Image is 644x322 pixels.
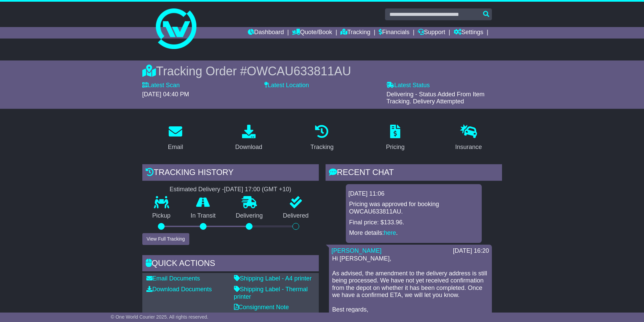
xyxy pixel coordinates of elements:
[247,64,351,78] span: OWCAU633811AU
[234,275,312,282] a: Shipping Label - A4 printer
[163,122,187,154] a: Email
[224,186,291,193] div: [DATE] 17:00 (GMT +10)
[142,255,319,273] div: Quick Actions
[226,212,273,220] p: Delivering
[382,122,409,154] a: Pricing
[142,186,319,193] div: Estimated Delivery -
[142,212,181,220] p: Pickup
[234,286,308,300] a: Shipping Label - Thermal printer
[332,247,382,254] a: [PERSON_NAME]
[273,212,319,220] p: Delivered
[142,91,189,98] span: [DATE] 04:40 PM
[142,164,319,182] div: Tracking history
[310,143,333,152] div: Tracking
[264,82,309,89] label: Latest Location
[379,27,409,39] a: Financials
[142,64,502,78] div: Tracking Order #
[386,143,405,152] div: Pricing
[111,314,209,320] span: © One World Courier 2025. All rights reserved.
[235,143,262,152] div: Download
[451,122,486,154] a: Insurance
[248,27,284,39] a: Dashboard
[384,229,396,236] a: here
[146,286,212,293] a: Download Documents
[142,233,189,245] button: View Full Tracking
[453,247,489,255] div: [DATE] 16:20
[231,122,267,154] a: Download
[326,164,502,182] div: RECENT CHAT
[234,304,289,311] a: Consignment Note
[292,27,332,39] a: Quote/Book
[454,27,483,39] a: Settings
[349,190,479,198] div: [DATE] 11:06
[349,229,478,237] p: More details: .
[142,82,180,89] label: Latest Scan
[386,82,430,89] label: Latest Status
[306,122,338,154] a: Tracking
[418,27,445,39] a: Support
[181,212,226,220] p: In Transit
[332,255,488,321] p: Hi [PERSON_NAME], As advised, the amendment to the delivery address is still being processed. We ...
[146,275,200,282] a: Email Documents
[340,27,370,39] a: Tracking
[349,219,478,226] p: Final price: $133.96.
[386,91,484,105] span: Delivering - Status Added From Item Tracking. Delivery Attempted
[168,143,183,152] div: Email
[349,201,478,215] p: Pricing was approved for booking OWCAU633811AU.
[455,143,482,152] div: Insurance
